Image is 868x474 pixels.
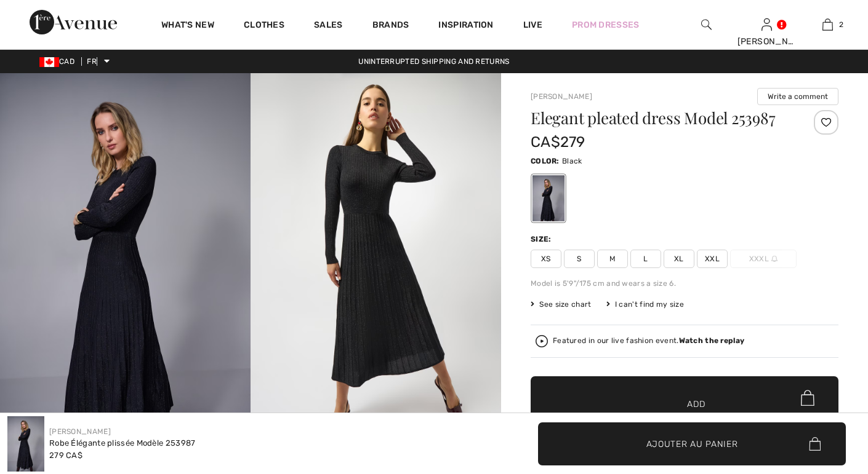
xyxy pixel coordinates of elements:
[705,255,720,263] font: XXL
[49,437,196,449] div: Robe Élégante plissée Modèle 253987
[532,175,565,221] div: Noir
[646,437,738,450] span: Ajouter au panier
[577,255,581,263] font: S
[762,18,772,30] a: Se connecter
[49,451,82,460] span: 279 CA$
[674,255,684,263] font: XL
[539,300,591,309] font: See size chart
[562,157,582,165] font: Black
[771,256,778,262] img: ring-m.svg
[358,57,509,66] font: Uninterrupted shipping and returns
[39,57,59,67] img: Canadian Dollar
[523,18,542,31] a: Live
[531,157,560,165] font: Color:
[161,20,214,30] font: What's new
[643,255,648,263] font: L
[7,416,44,472] img: Robe &Eacute;l&eacute;gante Pliss&eacute;e mod&egrave;le 253987
[609,255,616,263] font: M
[822,17,833,32] img: Mon panier
[372,20,409,30] font: Brands
[679,336,745,345] font: Watch the replay
[372,20,409,33] a: Brands
[314,20,343,30] font: Sales
[314,20,343,33] a: Sales
[87,57,97,66] font: FR
[757,88,838,105] button: Write a comment
[790,382,856,413] iframe: Ouvre un widget dans lequel vous pouvez trouver plus d’informations
[572,20,640,30] font: Prom dresses
[531,133,585,151] font: CA$279
[809,437,821,451] img: Bag.svg
[531,107,776,128] font: Elegant pleated dress Model 253987
[762,17,772,32] img: Mes infos
[737,36,810,47] font: [PERSON_NAME]
[572,18,640,31] a: Prom dresses
[536,335,548,347] img: Regardez la rediffusion
[244,20,284,30] font: Clothes
[244,20,284,33] a: Clothes
[615,300,684,309] font: I can't find my size
[523,20,542,30] font: Live
[541,255,551,263] font: XS
[685,398,708,436] font: Add to cart
[531,235,552,243] font: Size:
[768,92,828,101] font: Write a comment
[531,92,592,101] a: [PERSON_NAME]
[49,427,111,436] a: [PERSON_NAME]
[749,255,769,263] font: XXXL
[839,20,843,29] font: 2
[161,20,214,33] a: What's new
[531,279,676,288] font: Model is 5'9"/175 cm and wears a size 6.
[553,336,679,345] font: Featured in our live fashion event.
[59,57,74,66] font: CAD
[798,17,858,32] a: 2
[538,422,846,465] button: Ajouter au panier
[30,10,117,34] img: 1ère Avenue
[438,20,493,30] font: Inspiration
[251,73,501,448] img: Robe &Eacute;l&eacute;gante Pliss&eacute;e mod&egrave;le 253987. 2
[701,17,712,32] img: recherche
